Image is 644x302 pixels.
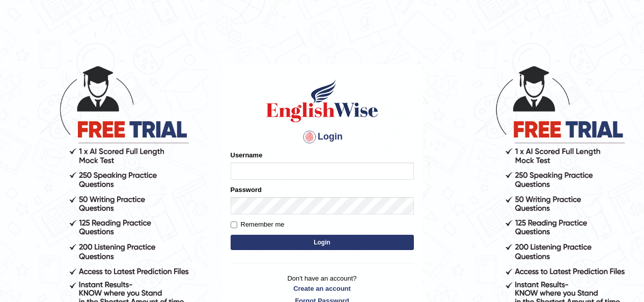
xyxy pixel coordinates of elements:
input: Remember me [231,222,237,228]
h4: Login [231,129,414,145]
button: Login [231,235,414,250]
a: Create an account [231,284,414,293]
label: Remember me [231,219,285,230]
img: Logo of English Wise sign in for intelligent practice with AI [264,78,380,124]
label: Username [231,150,263,160]
label: Password [231,185,262,195]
